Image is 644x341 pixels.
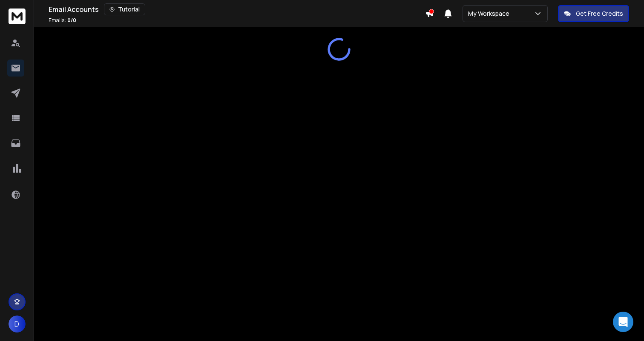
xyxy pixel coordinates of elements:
p: My Workspace [468,9,513,18]
p: Emails : [49,17,76,24]
button: D [9,315,26,332]
span: 0 / 0 [67,17,76,24]
div: Open Intercom Messenger [613,312,633,332]
button: Tutorial [104,3,145,15]
button: Get Free Credits [558,5,629,22]
p: Get Free Credits [576,9,623,18]
div: Email Accounts [49,3,425,15]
